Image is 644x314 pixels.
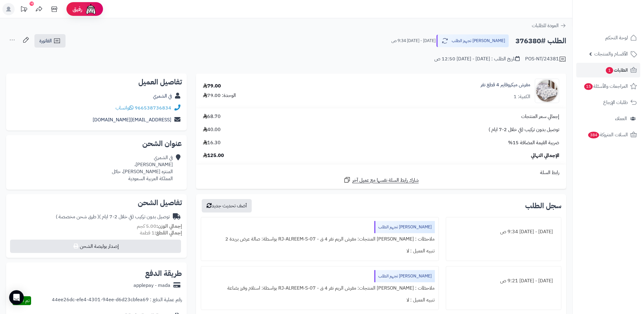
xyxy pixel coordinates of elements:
h2: طريقة الدفع [145,270,182,277]
h2: الطلب #376380 [515,35,566,47]
a: مفرش ميكروفايبر 4 قطع نفر [481,81,530,88]
div: 79.00 [203,83,221,90]
a: العودة للطلبات [532,22,566,29]
div: توصيل بدون تركيب (في خلال 2-7 ايام ) [56,213,170,220]
div: 10 [30,2,34,6]
span: الطلبات [605,66,628,74]
div: ملاحظات : [PERSON_NAME] المنتجات: مفرش الريم نفر 4 ق - RJ-ALREEM-S-07 بواسطة: استلام وفرز بضاعة [205,282,435,294]
div: رقم عملية الدفع : 44ee26dc-efe4-4301-94ee-d6d23cbfea69 [52,296,182,305]
small: 5.00 كجم [137,223,182,230]
a: 966538736834 [135,104,171,112]
a: تحديثات المنصة [16,3,31,17]
a: شارك رابط السلة نفسها مع عميل آخر [343,176,419,184]
span: الفاتورة [39,37,52,45]
small: 1 قطعة [140,229,182,237]
div: الكمية: 1 [514,93,530,100]
a: واتساب [116,104,133,112]
span: 15 [584,83,593,90]
span: شارك رابط السلة نفسها مع عميل آخر [352,177,419,184]
span: 125.00 [203,152,224,159]
a: العملاء [576,111,640,126]
span: توصيل بدون تركيب (في خلال 2-7 ايام ) [489,126,559,133]
span: 40.00 [203,126,221,133]
span: الأقسام والمنتجات [594,50,628,58]
button: [PERSON_NAME] تجهيز الطلب [436,34,509,47]
span: الإجمالي النهائي [531,152,559,159]
div: في الشمري [PERSON_NAME]، المنتزه [PERSON_NAME]، حائل المملكة العربية السعودية [112,154,173,182]
a: لوحة التحكم [576,30,640,45]
span: المراجعات والأسئلة [584,82,628,91]
div: تنبيه العميل : لا [205,245,435,257]
span: 384 [588,132,599,138]
button: إصدار بوليصة الشحن [10,240,181,253]
a: الفاتورة [34,34,66,48]
h2: عنوان الشحن [11,140,182,147]
div: رابط السلة [198,169,564,176]
a: المراجعات والأسئلة15 [576,79,640,94]
strong: إجمالي الوزن: [156,223,182,230]
div: Open Intercom Messenger [9,290,24,305]
small: [DATE] - [DATE] 9:34 ص [391,38,436,44]
div: [PERSON_NAME] تجهيز الطلب [374,221,435,233]
span: العودة للطلبات [532,22,559,29]
span: 68.70 [203,113,221,120]
a: الطلبات1 [576,63,640,77]
h2: تفاصيل الشحن [11,199,182,206]
div: [DATE] - [DATE] 9:21 ص [450,275,557,287]
div: POS-NT/24381 [525,55,566,63]
div: الوحدة: 79.00 [203,92,236,99]
span: رفيق [73,5,82,13]
h3: سجل الطلب [525,202,561,209]
button: أضف تحديث جديد [202,199,252,212]
span: السلات المتروكة [588,130,628,139]
span: إجمالي سعر المنتجات [521,113,559,120]
span: 1 [606,67,613,74]
img: 1752752469-1-90x90.jpg [535,79,559,103]
h2: تفاصيل العميل [11,78,182,86]
div: [DATE] - [DATE] 9:34 ص [450,226,557,238]
span: ضريبة القيمة المضافة 15% [508,139,559,146]
span: طلبات الإرجاع [603,98,628,107]
img: ai-face.png [85,3,97,15]
a: طلبات الإرجاع [576,95,640,110]
span: ( طرق شحن مخصصة ) [56,213,99,220]
div: [PERSON_NAME] تجهيز الطلب [374,270,435,282]
div: ملاحظات : [PERSON_NAME] المنتجات: مفرش الريم نفر 4 ق - RJ-ALREEM-S-07 بواسطة: صالة عرض بريدة 2 [205,233,435,245]
div: تنبيه العميل : لا [205,294,435,306]
span: 16.30 [203,139,221,146]
a: [EMAIL_ADDRESS][DOMAIN_NAME] [93,116,171,123]
div: تاريخ الطلب : [DATE] - [DATE] 12:50 ص [434,55,520,62]
div: applepay - mada [133,282,170,289]
span: العملاء [615,114,627,123]
span: لوحة التحكم [605,34,628,42]
strong: إجمالي القطع: [155,229,182,237]
a: في الشمري [153,92,172,100]
a: السلات المتروكة384 [576,127,640,142]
